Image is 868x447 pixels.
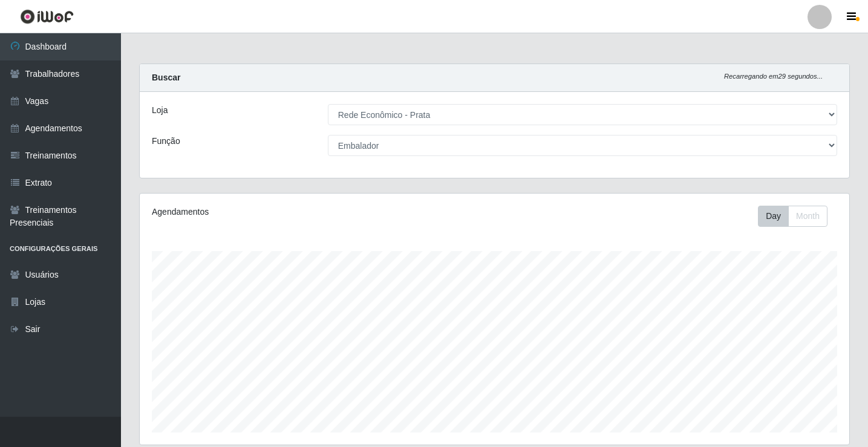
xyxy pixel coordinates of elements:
[152,206,427,218] div: Agendamentos
[152,104,168,117] label: Loja
[758,206,827,227] div: First group
[20,9,74,24] img: CoreUI Logo
[758,206,789,227] button: Day
[758,206,837,227] div: Toolbar with button groups
[724,73,823,80] i: Recarregando em 29 segundos...
[152,73,180,82] strong: Buscar
[788,206,827,227] button: Month
[152,135,180,148] label: Função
